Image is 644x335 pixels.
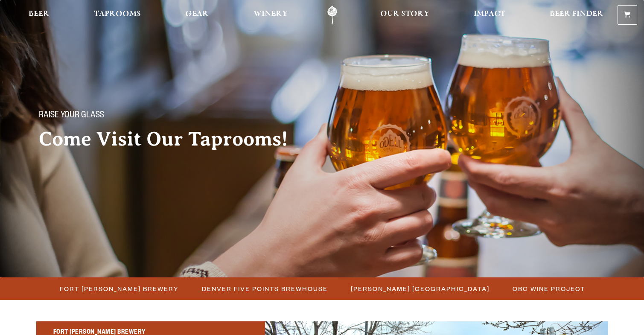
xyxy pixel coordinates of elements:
span: Winery [254,11,288,17]
span: Beer [29,11,50,17]
span: Fort [PERSON_NAME] Brewery [60,283,179,295]
span: Denver Five Points Brewhouse [202,283,328,295]
a: Winery [248,6,293,25]
a: Beer [23,6,55,25]
a: [PERSON_NAME] [GEOGRAPHIC_DATA] [346,283,494,295]
a: Denver Five Points Brewhouse [197,283,332,295]
a: Gear [180,6,214,25]
span: Our Story [380,11,429,17]
span: Beer Finder [550,11,603,17]
span: Gear [185,11,209,17]
span: OBC Wine Project [513,283,585,295]
span: [PERSON_NAME] [GEOGRAPHIC_DATA] [351,283,490,295]
a: Fort [PERSON_NAME] Brewery [55,283,183,295]
a: Impact [468,6,511,25]
a: Beer Finder [544,6,609,25]
a: Taprooms [88,6,146,25]
span: Raise your glass [39,111,104,122]
a: OBC Wine Project [507,283,589,295]
h2: Come Visit Our Taprooms! [39,128,305,150]
span: Taprooms [94,11,141,17]
span: Impact [474,11,505,17]
a: Odell Home [316,6,348,25]
a: Our Story [375,6,435,25]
